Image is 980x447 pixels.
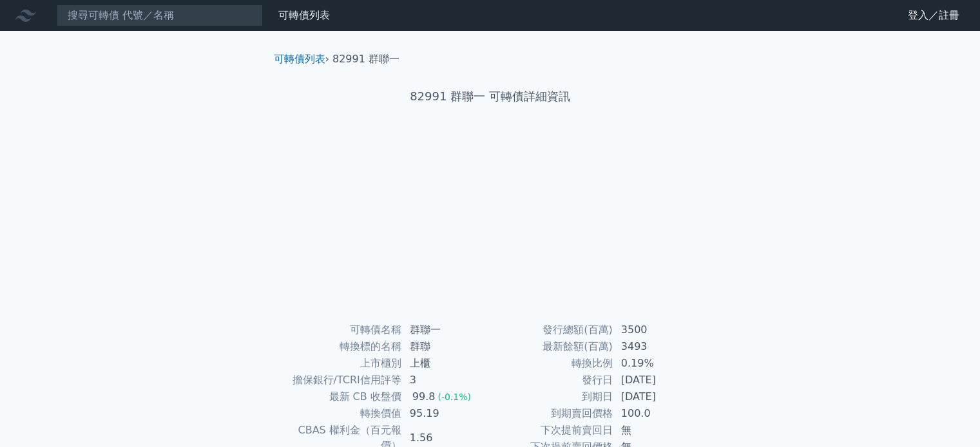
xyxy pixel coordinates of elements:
li: › [274,51,329,67]
td: 轉換價值 [279,405,402,422]
td: 轉換比例 [490,355,613,372]
td: 3 [402,372,490,388]
td: 100.0 [613,405,702,422]
td: 發行日 [490,372,613,388]
td: 無 [613,422,702,439]
span: (-0.1%) [437,392,471,402]
td: 上櫃 [402,355,490,372]
a: 可轉債列表 [278,9,330,21]
td: 到期賣回價格 [490,405,613,422]
a: 登入／註冊 [898,5,970,26]
td: 上市櫃別 [279,355,402,372]
div: 99.8 [410,389,438,405]
td: [DATE] [613,388,702,405]
td: 下次提前賣回日 [490,422,613,439]
td: 3493 [613,338,702,355]
td: 群聯 [402,338,490,355]
td: 群聯一 [402,322,490,338]
a: 可轉債列表 [274,53,325,65]
td: 3500 [613,322,702,338]
td: 可轉債名稱 [279,322,402,338]
input: 搜尋可轉債 代號／名稱 [57,5,263,26]
td: 最新 CB 收盤價 [279,388,402,405]
td: 95.19 [402,405,490,422]
iframe: Chat Widget [916,385,980,447]
td: 擔保銀行/TCRI信用評等 [279,372,402,388]
td: 0.19% [613,355,702,372]
td: 轉換標的名稱 [279,338,402,355]
td: 發行總額(百萬) [490,322,613,338]
td: 最新餘額(百萬) [490,338,613,355]
li: 82991 群聯一 [332,51,399,67]
td: [DATE] [613,372,702,388]
h1: 82991 群聯一 可轉債詳細資訊 [264,87,717,105]
td: 到期日 [490,388,613,405]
